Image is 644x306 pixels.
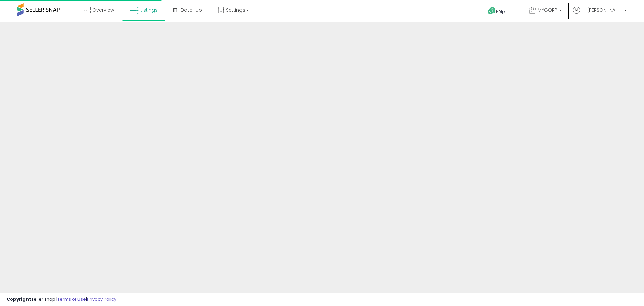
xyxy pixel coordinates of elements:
[57,296,86,302] a: Terms of Use
[7,296,116,303] div: seller snap | |
[92,7,114,13] span: Overview
[582,7,622,13] span: Hi [PERSON_NAME]
[488,7,496,15] i: Get Help
[483,2,518,22] a: Help
[181,7,202,13] span: DataHub
[87,296,116,302] a: Privacy Policy
[496,9,505,14] span: Help
[573,7,627,22] a: Hi [PERSON_NAME]
[7,296,31,302] strong: Copyright
[140,7,158,13] span: Listings
[538,7,557,13] span: MYGORP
